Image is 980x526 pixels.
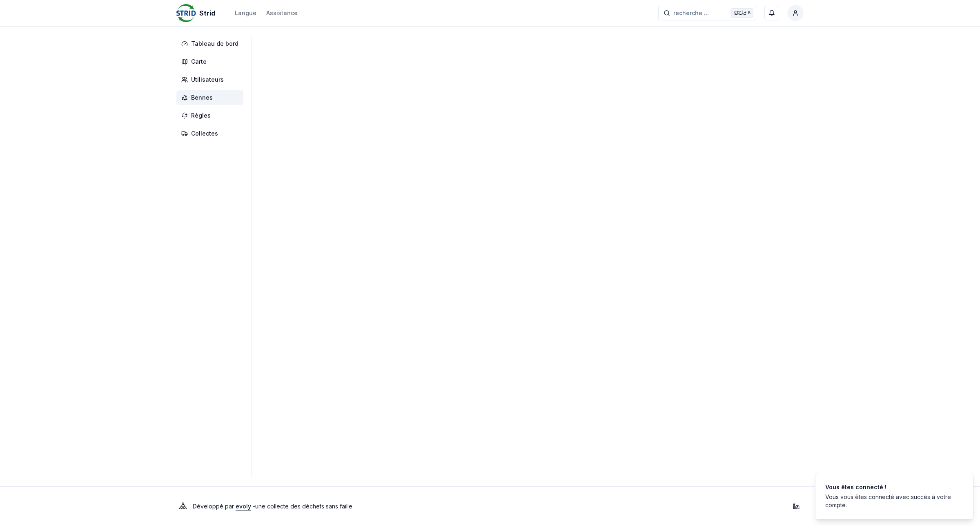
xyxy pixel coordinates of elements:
a: evoly [236,503,251,510]
a: Règles [176,108,247,123]
img: Evoly Logo [176,500,189,513]
div: Vous êtes connecté ! [825,483,960,491]
button: recherche ...Ctrl+K [658,6,756,20]
a: Assistance [266,8,298,18]
p: Développé par - une collecte des déchets sans faille . [193,501,354,512]
span: Strid [199,8,215,18]
span: Bennes [191,94,213,102]
div: Langue [235,9,256,17]
div: Vous vous êtes connecté avec succès à votre compte. [825,493,960,509]
img: Strid Logo [176,3,196,23]
button: Langue [235,8,256,18]
span: recherche ... [673,9,709,17]
a: Tableau de bord [176,36,247,51]
span: Utilisateurs [191,76,224,84]
a: Collectes [176,126,247,141]
a: Carte [176,54,247,69]
span: Carte [191,58,207,66]
a: Utilisateurs [176,72,247,87]
span: Collectes [191,129,218,138]
a: Strid [176,8,218,18]
span: Tableau de bord [191,40,238,48]
a: Bennes [176,90,247,105]
span: Règles [191,111,211,120]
